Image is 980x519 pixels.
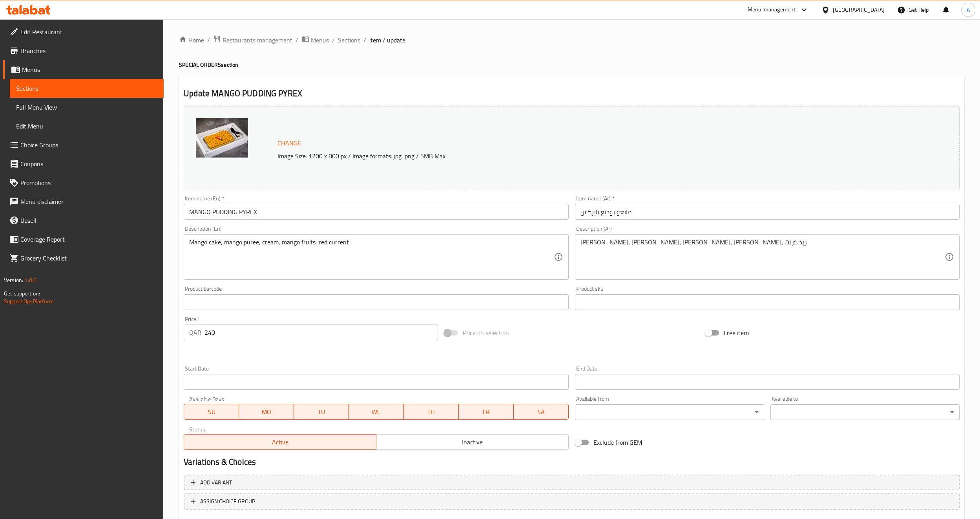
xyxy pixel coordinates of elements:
li: / [363,35,366,45]
span: Coverage Report [20,235,157,244]
span: TH [407,406,456,418]
span: Grocery Checklist [20,253,157,263]
a: Edit Menu [10,117,164,136]
li: / [207,35,210,45]
span: Choice Groups [20,140,157,150]
span: Add variant [200,478,232,488]
input: Please enter price [204,325,438,340]
h2: Variations & Choices [184,456,960,468]
a: Branches [3,41,164,60]
span: Menus [311,35,329,45]
span: MO [242,406,291,418]
input: Enter name En [184,204,568,220]
span: Upsell [20,216,157,225]
span: Edit Restaurant [20,27,157,37]
span: Get support on: [4,288,40,299]
span: Price on selection [463,328,509,337]
a: Grocery Checklist [3,249,164,268]
button: FR [459,404,514,420]
a: Upsell [3,211,164,230]
a: Menus [301,35,329,45]
h4: SPECIAL ORDERS section [179,61,964,69]
button: SU [184,404,239,420]
span: item / update [369,35,405,45]
button: TU [294,404,349,420]
span: FR [462,406,511,418]
p: Image Size: 1200 x 800 px / Image formats: jpg, png / 5MB Max. [274,151,838,161]
nav: breadcrumb [179,35,964,45]
button: Change [274,135,304,151]
a: Coverage Report [3,230,164,249]
span: Promotions [20,178,157,187]
span: Inactive [380,436,566,448]
div: ​ [575,404,764,420]
input: Enter name Ar [575,204,960,220]
div: ​ [770,404,960,420]
textarea: Mango cake, mango puree, cream, mango fruits, red current [189,238,553,276]
li: / [296,35,298,45]
a: Edit Restaurant [3,22,164,41]
div: [GEOGRAPHIC_DATA] [833,6,885,14]
a: Choice Groups [3,136,164,154]
a: Coupons [3,154,164,173]
a: Menu disclaimer [3,192,164,211]
span: Version: [4,275,23,285]
button: MO [239,404,294,420]
h2: Update MANGO PUDDING PYREX [184,88,960,99]
span: SU [187,406,236,418]
span: Menus [22,65,157,74]
a: Restaurants management [213,35,292,45]
button: Inactive [376,434,569,450]
span: TU [297,406,346,418]
span: Change [277,138,301,149]
span: Free item [724,328,749,337]
button: SA [514,404,569,420]
textarea: [PERSON_NAME]، [PERSON_NAME]، [PERSON_NAME]، [PERSON_NAME]، ريد كرنت [580,238,945,276]
img: mmw_638762359666436258 [196,118,248,158]
span: Full Menu View [16,103,157,112]
button: Active [184,434,376,450]
button: ASSIGN CHOICE GROUP [184,493,960,510]
a: Sections [10,79,164,98]
a: Promotions [3,173,164,192]
li: / [332,35,335,45]
input: Please enter product sku [575,294,960,310]
span: Sections [16,84,157,93]
span: Exclude from GEM [593,438,642,447]
a: Full Menu View [10,98,164,117]
span: Active [187,436,373,448]
span: A [967,6,970,14]
span: Branches [20,46,157,55]
a: Sections [338,35,360,45]
span: WE [352,406,401,418]
p: QAR [189,328,201,337]
a: Home [179,35,204,45]
input: Please enter product barcode [184,294,568,310]
button: WE [349,404,404,420]
a: Menus [3,60,164,79]
span: SA [517,406,566,418]
span: Restaurants management [223,35,292,45]
button: Add variant [184,475,960,491]
span: Coupons [20,159,157,169]
span: Menu disclaimer [20,197,157,206]
span: Edit Menu [16,121,157,131]
div: Menu-management [748,5,796,15]
span: ASSIGN CHOICE GROUP [200,497,255,506]
span: 1.0.0 [24,275,36,285]
button: TH [404,404,459,420]
a: Support.OpsPlatform [4,296,54,306]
